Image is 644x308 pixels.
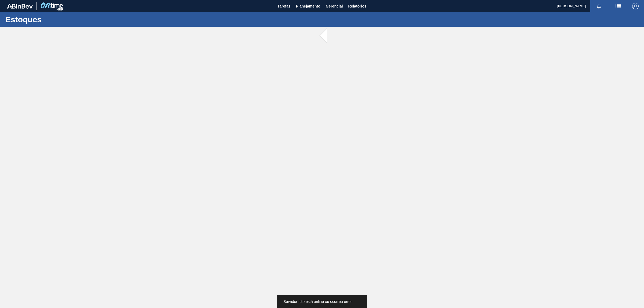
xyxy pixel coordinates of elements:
[296,3,320,9] span: Planejamento
[7,4,33,9] img: TNhmsLtSVTkK8tSr43FrP2fwEKptu5GPRR3wAAAABJRU5ErkJggg==
[326,3,343,9] span: Gerencial
[632,3,639,9] img: Logout
[277,3,291,9] span: Tarefas
[283,299,352,304] span: Servidor não está online ou ocorreu erro!
[590,2,608,10] button: Notificações
[348,3,367,9] span: Relatórios
[615,3,621,9] img: userActions
[5,16,101,23] h1: Estoques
